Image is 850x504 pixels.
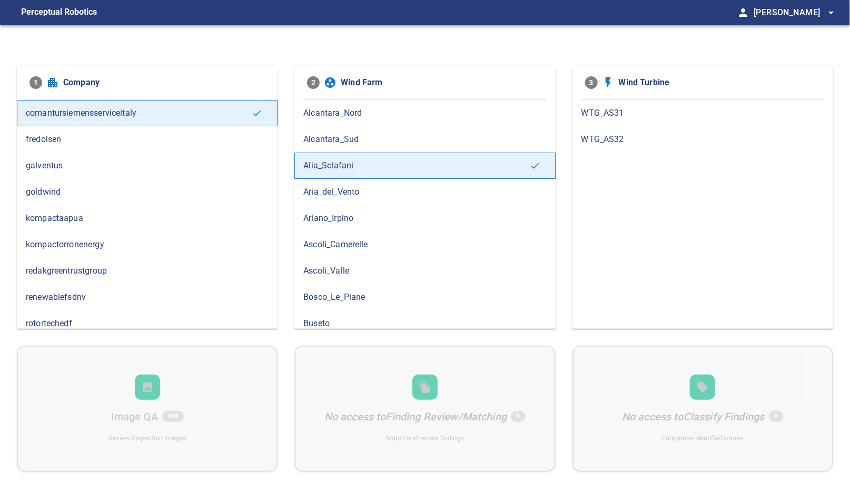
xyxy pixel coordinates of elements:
[294,153,555,179] div: Alia_Sclafani
[294,258,555,284] div: Ascoli_Valle
[737,6,749,19] span: person
[294,205,555,231] div: Ariano_Irpino
[749,2,837,23] button: [PERSON_NAME]
[294,310,555,337] div: Buseto
[26,265,269,277] span: redakgreentrustgroup
[303,133,546,146] span: Alcantara_Sud
[17,231,278,258] div: kompactorronenergy
[26,317,269,330] span: rotortechedf
[63,76,265,89] span: Company
[29,76,42,89] span: 1
[754,5,837,20] span: [PERSON_NAME]
[581,133,824,146] span: WTG_AS32
[303,265,546,277] span: Ascoli_Valle
[17,126,278,153] div: fredolsen
[341,76,542,89] span: Wind Farm
[26,238,269,251] span: kompactorronenergy
[26,212,269,225] span: kompactaapua
[303,291,546,304] span: Bosco_Le_Piane
[26,186,269,198] span: goldwind
[294,179,555,205] div: Aria_del_Vento
[17,258,278,284] div: redakgreentrustgroup
[619,76,821,89] span: Wind Turbine
[26,133,269,146] span: fredolsen
[26,291,269,304] span: renewablefsdnv
[21,4,97,21] figcaption: Perceptual Robotics
[294,231,555,258] div: Ascoli_Camerelle
[17,284,278,310] div: renewablefsdnv
[581,107,824,119] span: WTG_AS31
[17,310,278,337] div: rotortechedf
[825,6,837,19] span: arrow_drop_down
[303,186,546,198] span: Aria_del_Vento
[303,317,546,330] span: Buseto
[303,159,529,172] span: Alia_Sclafani
[17,205,278,231] div: kompactaapua
[26,159,269,172] span: galventus
[294,284,555,310] div: Bosco_Le_Piane
[572,100,833,126] div: WTG_AS31
[307,76,320,89] span: 2
[294,126,555,153] div: Alcantara_Sud
[17,100,278,126] div: comantursiemensserviceitaly
[26,107,252,119] span: comantursiemensserviceitaly
[303,107,546,119] span: Alcantara_Nord
[303,212,546,225] span: Ariano_Irpino
[17,179,278,205] div: goldwind
[585,76,598,89] span: 3
[572,126,833,153] div: WTG_AS32
[303,238,546,251] span: Ascoli_Camerelle
[294,100,555,126] div: Alcantara_Nord
[17,153,278,179] div: galventus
